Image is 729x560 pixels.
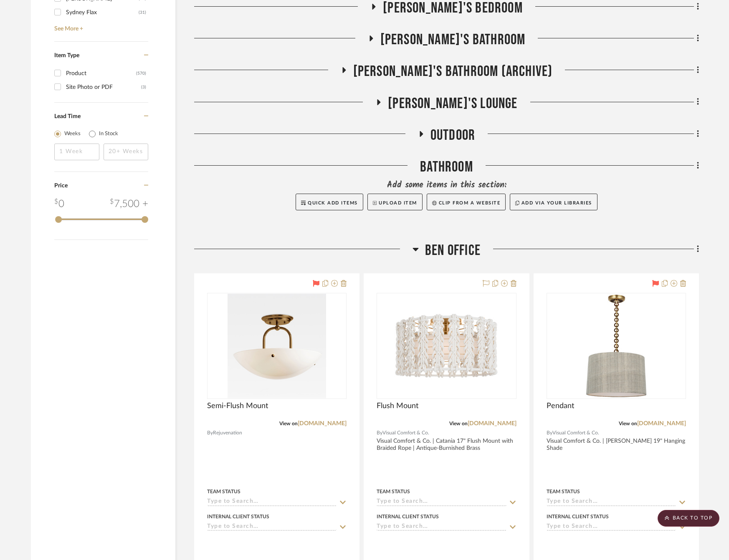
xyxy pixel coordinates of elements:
div: Internal Client Status [377,513,439,520]
span: [PERSON_NAME]'s Bathroom (Archive) [353,63,553,81]
span: Semi-Flush Mount [207,401,268,411]
img: Semi-Flush Mount [228,294,326,398]
input: Type to Search… [377,523,506,531]
button: Add via your libraries [510,194,597,210]
div: 0 [208,293,346,399]
div: 0 [54,197,64,212]
input: Type to Search… [207,523,337,531]
div: Team Status [547,488,580,495]
span: Flush Mount [377,401,418,411]
div: Team Status [377,488,410,495]
input: Type to Search… [547,523,676,531]
img: Flush Mount [394,294,499,398]
span: View on [449,421,468,426]
div: 0 [547,293,686,399]
span: [PERSON_NAME]'s Lounge [388,95,517,113]
span: View on [619,421,637,426]
img: Pendant [564,294,668,398]
div: (31) [139,6,146,19]
span: Ben Office [425,242,481,260]
div: 7,500 + [110,197,148,212]
span: Visual Comfort & Co. [552,429,599,437]
div: Internal Client Status [547,513,609,520]
span: Item Type [54,53,79,58]
div: 0 [377,293,516,399]
span: By [377,429,382,437]
scroll-to-top-button: BACK TO TOP [658,510,719,527]
div: Team Status [207,488,240,495]
button: Quick Add Items [296,194,363,210]
span: Rejuvenation [213,429,242,437]
span: By [547,429,552,437]
div: Product [66,67,136,80]
input: Type to Search… [207,498,337,506]
div: Internal Client Status [207,513,269,520]
span: View on [279,421,298,426]
span: Price [54,183,68,189]
span: Visual Comfort & Co. [382,429,429,437]
span: outdoor [430,126,475,144]
a: [DOMAIN_NAME] [637,421,686,426]
input: 1 Week [54,144,99,160]
input: Type to Search… [547,498,676,506]
a: [DOMAIN_NAME] [298,421,347,426]
label: In Stock [99,130,118,138]
input: 20+ Weeks [104,144,149,160]
a: See More + [52,19,148,33]
span: Quick Add Items [308,201,358,205]
span: Lead Time [54,114,81,119]
label: Weeks [64,130,81,138]
button: Upload Item [367,194,423,210]
span: [PERSON_NAME]'s Bathroom [380,31,526,49]
div: Sydney Flax [66,6,139,19]
a: [DOMAIN_NAME] [468,421,516,426]
button: Clip from a website [427,194,506,210]
div: Add some items in this section: [194,179,699,191]
div: Site Photo or PDF [66,81,141,94]
div: (3) [141,81,146,94]
span: Pendant [547,401,574,411]
input: Type to Search… [377,498,506,506]
span: By [207,429,213,437]
div: (570) [136,67,146,80]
